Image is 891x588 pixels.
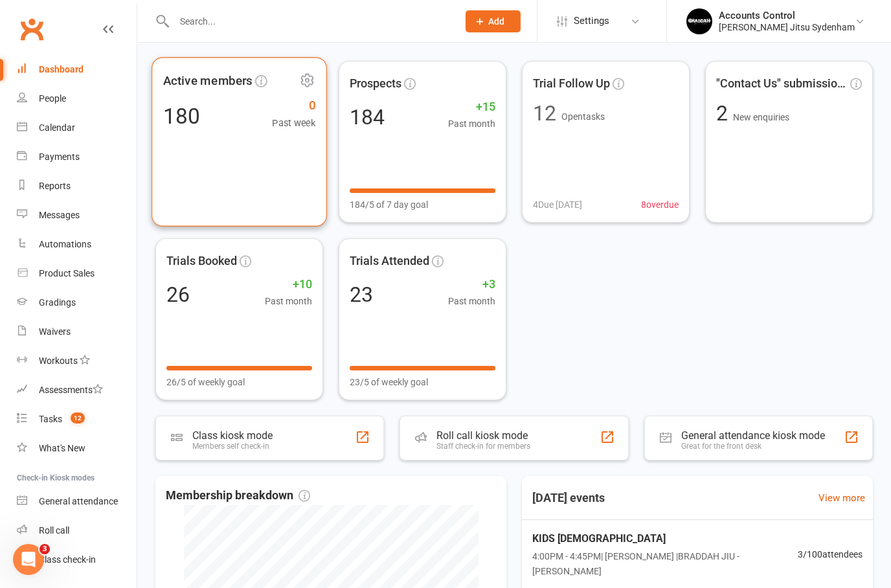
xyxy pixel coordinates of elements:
[163,71,253,91] span: Active members
[17,84,137,113] a: People
[39,326,71,337] div: Waivers
[17,516,137,545] a: Roll call
[17,142,137,172] a: Payments
[448,294,495,308] span: Past month
[166,284,190,305] div: 26
[17,545,137,574] a: Class kiosk mode
[681,442,825,451] div: Great for the front desk
[192,429,273,442] div: Class kiosk mode
[17,201,137,230] a: Messages
[17,346,137,376] a: Workouts
[272,115,315,130] span: Past week
[166,375,245,389] span: 26/5 of weekly goal
[17,317,137,346] a: Waivers
[39,122,75,133] div: Calendar
[350,107,385,128] div: 184
[39,544,50,554] span: 3
[641,198,679,212] span: 8 overdue
[39,496,118,506] div: General attendance
[488,16,504,27] span: Add
[17,376,137,405] a: Assessments
[733,112,789,122] span: New enquiries
[350,375,428,389] span: 23/5 of weekly goal
[686,8,712,34] img: thumb_image1701918351.png
[39,414,62,424] div: Tasks
[16,13,48,45] a: Clubworx
[350,252,429,271] span: Trials Attended
[818,490,865,506] a: View more
[533,103,556,124] div: 12
[39,64,84,74] div: Dashboard
[719,10,855,21] div: Accounts Control
[17,405,137,434] a: Tasks 12
[574,6,609,36] span: Settings
[448,275,495,294] span: +3
[466,10,521,32] button: Add
[39,443,85,453] div: What's New
[17,230,137,259] a: Automations
[13,544,44,575] iframe: Intercom live chat
[163,105,199,126] div: 180
[39,93,66,104] div: People
[716,101,733,126] span: 2
[522,486,615,510] h3: [DATE] events
[17,434,137,463] a: What's New
[17,288,137,317] a: Gradings
[448,98,495,117] span: +15
[17,487,137,516] a: General attendance kiosk mode
[39,268,95,278] div: Product Sales
[448,117,495,131] span: Past month
[17,172,137,201] a: Reports
[71,413,85,424] span: 12
[350,198,428,212] span: 184/5 of 7 day goal
[39,239,91,249] div: Automations
[350,284,373,305] div: 23
[436,442,530,451] div: Staff check-in for members
[39,554,96,565] div: Class check-in
[166,486,310,505] span: Membership breakdown
[39,181,71,191] div: Reports
[719,21,855,33] div: [PERSON_NAME] Jitsu Sydenham
[532,549,798,578] span: 4:00PM - 4:45PM | [PERSON_NAME] | BRADDAH JIU - [PERSON_NAME]
[265,275,312,294] span: +10
[39,356,78,366] div: Workouts
[716,74,848,93] span: "Contact Us" submissions
[561,111,605,122] span: Open tasks
[39,525,69,536] div: Roll call
[436,429,530,442] div: Roll call kiosk mode
[532,530,798,547] span: KIDS [DEMOGRAPHIC_DATA]
[350,74,401,93] span: Prospects
[17,113,137,142] a: Calendar
[17,259,137,288] a: Product Sales
[192,442,273,451] div: Members self check-in
[533,198,582,212] span: 4 Due [DATE]
[17,55,137,84] a: Dashboard
[39,297,76,308] div: Gradings
[166,252,237,271] span: Trials Booked
[533,74,610,93] span: Trial Follow Up
[265,294,312,308] span: Past month
[39,385,103,395] div: Assessments
[272,96,315,115] span: 0
[39,152,80,162] div: Payments
[170,12,449,30] input: Search...
[681,429,825,442] div: General attendance kiosk mode
[39,210,80,220] div: Messages
[798,547,863,561] span: 3 / 100 attendees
